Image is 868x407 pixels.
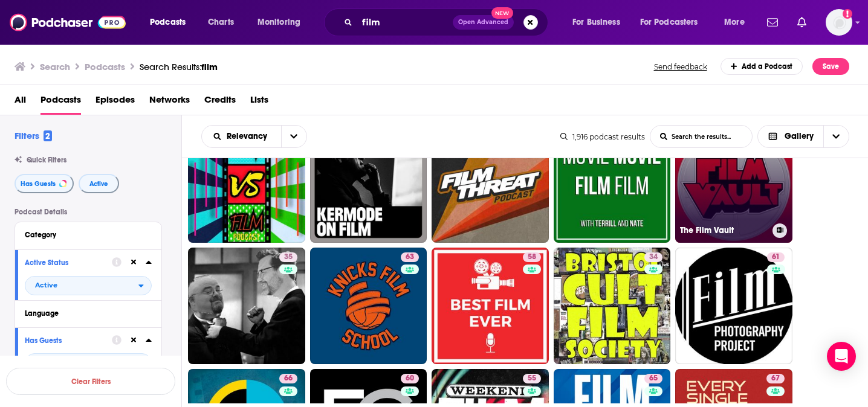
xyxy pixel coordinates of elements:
a: 67 [766,374,785,383]
a: Search Results:film [140,61,218,72]
button: open menu [716,13,760,32]
button: Choose View [757,125,850,148]
span: Active [89,181,108,187]
a: 68 [310,126,427,243]
a: 61 [675,248,792,365]
span: For Business [572,14,620,31]
h2: filter dropdown [25,276,152,295]
span: Networks [149,90,190,115]
span: Has Guests [21,181,56,187]
div: 1,916 podcast results [560,132,645,141]
img: Podchaser - Follow, Share and Rate Podcasts [10,11,126,34]
a: Show notifications dropdown [762,12,783,33]
a: All [15,90,26,115]
span: 35 [284,251,293,263]
button: open menu [202,132,281,141]
p: Podcast Details [15,208,162,216]
div: Has Guests [25,336,104,345]
button: Save [812,58,849,75]
a: 63The Film Vault [675,126,792,243]
div: Open Intercom Messenger [827,342,856,371]
a: 66 [279,374,297,383]
div: Search Results: [140,61,218,72]
a: 58 [432,248,549,365]
button: open menu [25,276,152,295]
span: Gallery [785,132,814,141]
a: 35 [188,248,305,365]
a: Add a Podcast [721,58,803,75]
span: Open Advanced [458,19,508,25]
button: open menu [281,126,306,147]
span: 65 [649,373,658,385]
a: Lists [250,90,268,115]
button: Category [25,227,152,242]
h2: Filters [15,130,52,141]
span: Quick Filters [27,156,66,164]
a: 35 [279,252,297,262]
span: 67 [771,373,780,385]
button: Has Guests [25,333,112,348]
a: Credits [204,90,236,115]
span: More [724,14,745,31]
span: 55 [528,373,536,385]
button: Open AdvancedNew [453,15,514,30]
span: Logged in as kkneafsey [826,9,852,36]
button: Language [25,306,152,321]
button: Active Status [25,255,112,270]
span: film [201,61,218,72]
span: 2 [44,130,52,141]
div: Active Status [25,258,104,267]
svg: Add a profile image [843,9,852,19]
a: Episodes [96,90,135,115]
a: 65 [644,374,662,383]
a: Charts [200,13,241,32]
button: open menu [632,13,716,32]
a: 55 [523,374,541,383]
a: 63 [310,248,427,365]
a: 63 [401,252,419,262]
h3: Podcasts [85,61,125,72]
a: 60 [401,374,419,383]
span: 60 [406,373,414,385]
a: 61 [767,252,785,262]
a: 40 [188,126,305,243]
span: 34 [649,251,658,263]
a: 34 [644,252,662,262]
span: Active [35,282,57,289]
span: Monitoring [257,14,300,31]
a: 34 [554,248,671,365]
span: Podcasts [150,14,186,31]
button: Clear Filters [6,368,175,395]
div: Search podcasts, credits, & more... [335,8,560,36]
button: Show profile menu [826,9,852,36]
button: open menu [25,353,152,373]
a: 58 [523,252,541,262]
h2: Choose List sort [201,125,307,148]
button: open menu [249,13,316,32]
h3: The Film Vault [680,225,768,236]
div: Category [25,231,144,239]
button: open menu [564,13,635,32]
div: Language [25,309,144,318]
button: Send feedback [650,62,711,72]
h2: filter dropdown [25,353,152,373]
span: Relevancy [227,132,271,141]
span: 63 [406,251,414,263]
span: 61 [772,251,780,263]
span: New [491,7,513,19]
a: Show notifications dropdown [792,12,811,33]
input: Search podcasts, credits, & more... [357,13,453,32]
img: User Profile [826,9,852,36]
h3: Search [40,61,70,72]
button: Has Guests [15,174,74,193]
span: For Podcasters [640,14,698,31]
span: 66 [284,373,293,385]
span: 58 [528,251,536,263]
a: Podcasts [40,90,81,115]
